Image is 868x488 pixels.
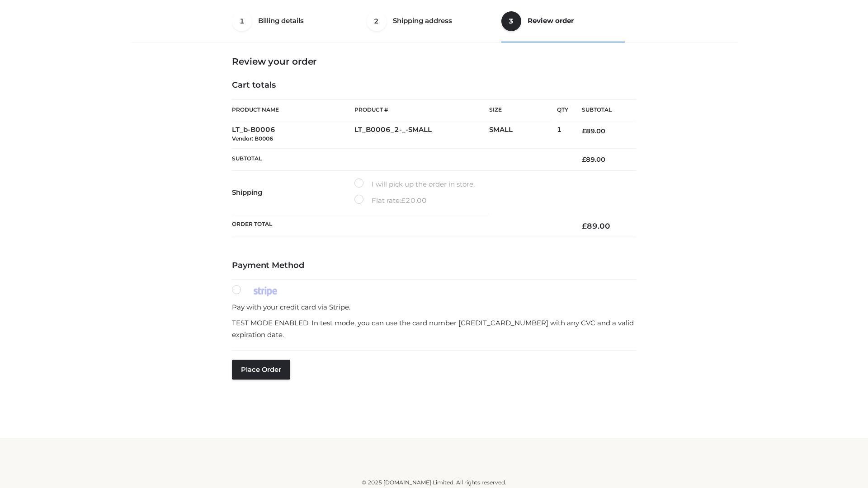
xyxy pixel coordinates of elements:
td: LT_b-B0006 [232,120,354,149]
th: Product # [354,99,489,120]
label: Flat rate: [354,195,427,206]
label: I will pick up the order in store. [354,178,475,190]
h3: Review your order [232,56,636,67]
td: 1 [557,120,568,149]
button: Place order [232,360,290,380]
th: Shipping [232,171,354,214]
bdi: 89.00 [582,221,610,230]
h4: Payment Method [232,261,636,271]
small: Vendor: B0006 [232,135,273,142]
div: © 2025 [DOMAIN_NAME] Limited. All rights reserved. [134,478,734,487]
bdi: 89.00 [582,155,605,164]
span: £ [582,155,586,164]
td: SMALL [489,120,557,149]
th: Qty [557,99,568,120]
th: Subtotal [568,100,636,120]
h4: Cart totals [232,80,636,90]
td: LT_B0006_2-_-SMALL [354,120,489,149]
p: TEST MODE ENABLED. In test mode, you can use the card number [CREDIT_CARD_NUMBER] with any CVC an... [232,317,636,340]
th: Order Total [232,214,568,238]
bdi: 20.00 [401,196,427,205]
span: £ [582,221,587,230]
th: Product Name [232,99,354,120]
span: £ [582,127,586,135]
th: Subtotal [232,148,568,170]
p: Pay with your credit card via Stripe. [232,301,636,313]
th: Size [489,100,552,120]
span: £ [401,196,406,205]
bdi: 89.00 [582,127,605,135]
